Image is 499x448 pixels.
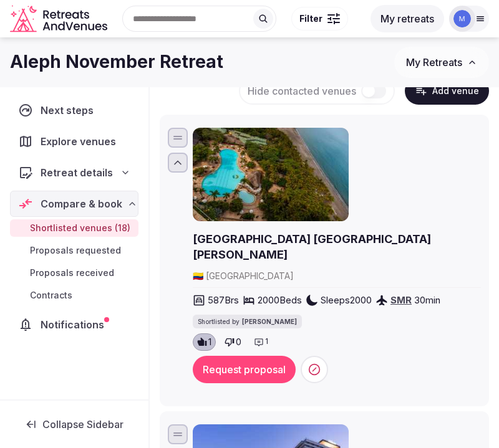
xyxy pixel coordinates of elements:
a: My retreats [371,12,444,25]
a: [GEOGRAPHIC_DATA] [GEOGRAPHIC_DATA][PERSON_NAME] [193,231,481,262]
button: Filter [291,7,348,31]
span: 587 Brs [208,293,239,307]
button: Add venue [405,77,489,105]
span: 0 [236,336,241,348]
span: 🇨🇴 [193,270,203,281]
span: Filter [299,12,322,25]
button: My retreats [371,5,444,32]
span: [GEOGRAPHIC_DATA] [206,270,294,282]
a: Next steps [10,97,138,123]
span: Contracts [30,289,72,302]
span: My Retreats [406,56,462,69]
span: Proposals received [30,267,114,279]
button: 0 [221,333,245,351]
svg: Retreats and Venues company logo [10,5,110,33]
a: Explore venues [10,128,138,155]
span: 30 min [414,293,440,307]
span: Compare & book [41,196,122,211]
a: Shortlisted venues (18) [10,219,138,237]
a: Proposals requested [10,242,138,259]
a: Visit the homepage [10,5,110,33]
span: 1 [208,336,211,348]
img: maddie [453,10,471,27]
button: 🇨🇴 [193,270,203,282]
span: Retreat details [41,165,113,180]
button: My Retreats [394,47,489,78]
span: 2000 Beds [258,293,302,307]
a: SMR [390,294,412,306]
span: Shortlisted venues (18) [30,222,130,234]
span: Explore venues [41,134,121,149]
button: Request proposal [193,356,296,383]
img: Irotama Resort Santa Marta [193,128,349,221]
span: Notifications [41,317,109,332]
span: Hide contacted venues [248,85,356,97]
button: Collapse Sidebar [10,411,138,438]
span: [PERSON_NAME] [242,317,297,326]
span: Sleeps 2000 [321,293,372,307]
a: Contracts [10,287,138,304]
a: Notifications [10,312,138,338]
h1: Aleph November Retreat [10,50,223,74]
span: Proposals requested [30,244,121,257]
span: Next steps [41,103,99,118]
a: Proposals received [10,264,138,282]
button: 1 [193,333,216,351]
span: 1 [265,336,268,347]
span: Collapse Sidebar [42,418,124,431]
